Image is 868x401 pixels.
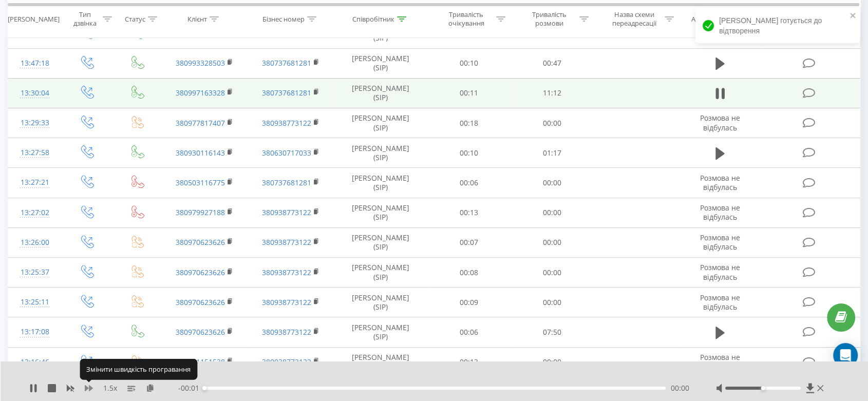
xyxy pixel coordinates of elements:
[176,148,225,158] a: 380930116143
[427,258,511,288] td: 00:08
[511,288,594,317] td: 00:00
[176,88,225,98] a: 380997163328
[427,227,511,257] td: 00:07
[700,293,740,312] span: Розмова не відбулась
[850,11,857,21] button: close
[761,386,765,390] div: Accessibility label
[262,357,311,367] a: 380938773122
[427,168,511,198] td: 00:06
[427,108,511,138] td: 00:18
[176,237,225,247] a: 380970623626
[262,207,311,217] a: 380938773122
[176,297,225,307] a: 380970623626
[18,233,51,253] div: 13:26:00
[18,173,51,193] div: 13:27:21
[427,138,511,168] td: 00:10
[18,322,51,342] div: 13:17:08
[522,11,577,28] div: Тривалість розмови
[176,327,225,337] a: 380970623626
[607,11,662,28] div: Назва схеми переадресації
[262,58,311,68] a: 380737681281
[700,352,740,371] span: Розмова не відбулась
[18,262,51,282] div: 13:25:37
[18,113,51,133] div: 13:29:33
[334,198,427,227] td: [PERSON_NAME] (SIP)
[176,207,225,217] a: 380979927188
[18,352,51,372] div: 13:16:46
[334,108,427,138] td: [PERSON_NAME] (SIP)
[439,11,494,28] div: Тривалість очікування
[511,48,594,78] td: 00:47
[334,78,427,108] td: [PERSON_NAME] (SIP)
[262,178,311,187] a: 380737681281
[427,288,511,317] td: 00:09
[334,347,427,377] td: [PERSON_NAME] (SIP)
[334,288,427,317] td: [PERSON_NAME] (SIP)
[334,317,427,347] td: [PERSON_NAME] (SIP)
[427,317,511,347] td: 00:06
[671,383,689,393] span: 00:00
[262,327,311,337] a: 380938773122
[700,173,740,192] span: Розмова не відбулась
[176,357,225,367] a: 380981151538
[125,15,145,24] div: Статус
[352,15,394,24] div: Співробітник
[262,148,311,158] a: 380630717033
[511,347,594,377] td: 00:00
[334,227,427,257] td: [PERSON_NAME] (SIP)
[178,383,204,393] span: - 00:01
[511,138,594,168] td: 01:17
[700,233,740,252] span: Розмова не відбулась
[262,297,311,307] a: 380938773122
[511,78,594,108] td: 11:12
[103,383,117,393] span: 1.5 x
[833,343,858,368] div: Open Intercom Messenger
[176,58,225,68] a: 380993328503
[262,118,311,128] a: 380938773122
[691,15,756,24] div: Аудіозапис розмови
[18,143,51,163] div: 13:27:58
[8,15,60,24] div: [PERSON_NAME]
[176,118,225,128] a: 380977817407
[262,88,311,98] a: 380737681281
[202,386,206,390] div: Accessibility label
[262,268,311,277] a: 380938773122
[334,48,427,78] td: [PERSON_NAME] (SIP)
[70,11,100,28] div: Тип дзвінка
[18,292,51,312] div: 13:25:11
[700,113,740,132] span: Розмова не відбулась
[262,237,311,247] a: 380938773122
[187,15,207,24] div: Клієнт
[427,198,511,227] td: 00:13
[700,262,740,281] span: Розмова не відбулась
[427,78,511,108] td: 00:11
[511,227,594,257] td: 00:00
[511,317,594,347] td: 07:50
[262,15,305,24] div: Бізнес номер
[427,48,511,78] td: 00:10
[176,268,225,277] a: 380970623626
[511,258,594,288] td: 00:00
[511,198,594,227] td: 00:00
[427,347,511,377] td: 00:13
[511,108,594,138] td: 00:00
[18,83,51,103] div: 13:30:04
[80,359,197,379] div: Змінити швидкість програвання
[511,168,594,198] td: 00:00
[334,258,427,288] td: [PERSON_NAME] (SIP)
[18,53,51,73] div: 13:47:18
[18,203,51,223] div: 13:27:02
[695,8,860,43] div: [PERSON_NAME] готується до відтворення
[334,138,427,168] td: [PERSON_NAME] (SIP)
[176,178,225,187] a: 380503116775
[700,203,740,222] span: Розмова не відбулась
[334,168,427,198] td: [PERSON_NAME] (SIP)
